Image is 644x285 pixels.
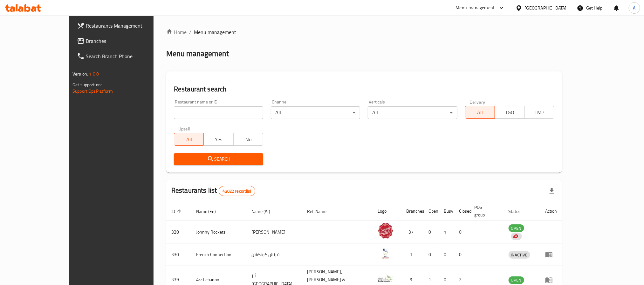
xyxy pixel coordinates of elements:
[474,203,496,219] span: POS group
[174,133,204,146] button: All
[454,243,469,266] td: 0
[89,70,99,78] span: 1.0.0
[72,70,88,78] span: Version:
[72,81,102,89] span: Get support on:
[196,208,224,215] span: Name (En)
[378,245,394,261] img: French Connection
[166,28,562,36] nav: breadcrumb
[423,221,439,243] td: 0
[307,208,335,215] span: Ref. Name
[174,84,554,94] h2: Restaurant search
[236,135,261,144] span: No
[401,243,423,266] td: 1
[545,251,557,258] div: Menu
[540,202,562,221] th: Action
[166,49,229,59] h2: Menu management
[524,106,554,119] button: TMP
[497,108,522,117] span: TGO
[179,155,258,163] span: Search
[271,106,360,119] div: All
[72,33,177,49] a: Branches
[439,221,454,243] td: 1
[86,22,172,30] span: Restaurants Management
[469,100,485,104] label: Delivery
[401,221,423,243] td: 37
[178,127,190,131] label: Upsell
[219,186,255,196] div: Total records count
[456,4,495,12] div: Menu-management
[545,276,557,284] div: Menu
[454,221,469,243] td: 0
[468,108,492,117] span: All
[509,251,530,259] span: INACTIVE
[206,135,231,144] span: Yes
[423,202,439,221] th: Open
[378,223,394,239] img: Johnny Rockets
[166,243,191,266] td: 330
[86,52,172,60] span: Search Branch Phone
[174,106,263,119] input: Search for restaurant name or ID..
[495,106,524,119] button: TGO
[191,221,247,243] td: Johnny Rockets
[252,208,279,215] span: Name (Ar)
[373,202,401,221] th: Logo
[439,202,454,221] th: Busy
[511,233,522,240] div: Indicates that the vendor menu management has been moved to DH Catalog service
[525,4,567,11] div: [GEOGRAPHIC_DATA]
[423,243,439,266] td: 0
[512,234,518,239] img: delivery hero logo
[247,221,302,243] td: [PERSON_NAME]
[368,106,457,119] div: All
[203,133,233,146] button: Yes
[633,4,636,11] span: A
[219,188,255,194] span: 42022 record(s)
[171,186,255,196] h2: Restaurants list
[527,108,552,117] span: TMP
[454,202,469,221] th: Closed
[72,87,113,95] a: Support.OpsPlatform
[189,28,191,36] li: /
[439,243,454,266] td: 0
[247,243,302,266] td: فرنش كونكشن
[509,208,529,215] span: Status
[509,225,524,232] span: OPEN
[177,135,201,144] span: All
[233,133,263,146] button: No
[465,106,495,119] button: All
[509,276,524,284] span: OPEN
[174,153,263,165] button: Search
[509,224,524,232] div: OPEN
[86,37,172,45] span: Branches
[72,49,177,64] a: Search Branch Phone
[191,243,247,266] td: French Connection
[194,28,236,36] span: Menu management
[171,208,183,215] span: ID
[401,202,423,221] th: Branches
[544,183,559,199] div: Export file
[72,18,177,33] a: Restaurants Management
[509,251,530,259] div: INACTIVE
[166,221,191,243] td: 328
